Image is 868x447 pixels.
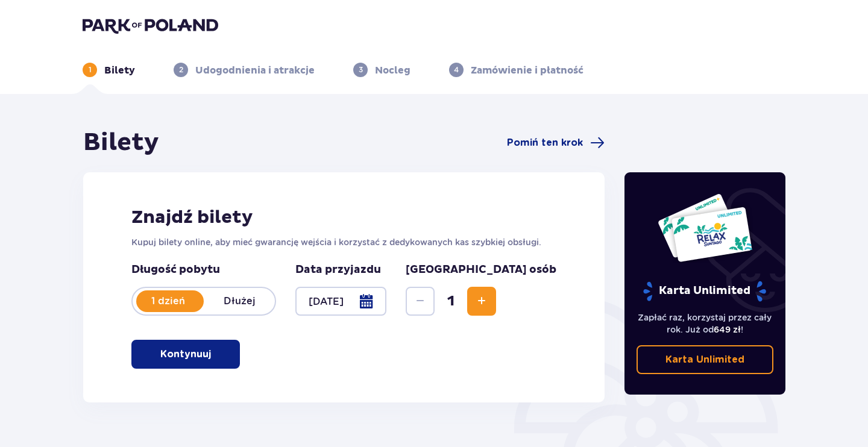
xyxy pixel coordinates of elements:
[507,136,583,149] span: Pomiń ten krok
[454,64,459,75] p: 4
[437,292,465,310] span: 1
[83,128,159,158] h1: Bilety
[714,325,741,334] span: 649 zł
[507,136,605,150] a: Pomiń ten krok
[406,287,435,316] button: Decrease
[195,64,315,77] p: Udogodnienia i atrakcje
[131,340,240,369] button: Kontynuuj
[204,295,275,308] p: Dłużej
[665,353,744,366] p: Karta Unlimited
[131,206,556,229] h2: Znajdź bilety
[104,64,135,77] p: Bilety
[179,64,183,75] p: 2
[83,17,218,34] img: Park of Poland logo
[642,281,767,302] p: Karta Unlimited
[160,348,211,361] p: Kontynuuj
[637,311,774,336] p: Zapłać raz, korzystaj przez cały rok. Już od !
[295,263,381,277] p: Data przyjazdu
[131,236,556,248] p: Kupuj bilety online, aby mieć gwarancję wejścia i korzystać z dedykowanych kas szybkiej obsługi.
[471,64,583,77] p: Zamówienie i płatność
[375,64,410,77] p: Nocleg
[131,263,276,277] p: Długość pobytu
[133,295,204,308] p: 1 dzień
[359,64,363,75] p: 3
[637,345,774,374] a: Karta Unlimited
[406,263,556,277] p: [GEOGRAPHIC_DATA] osób
[89,64,92,75] p: 1
[467,287,496,316] button: Increase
